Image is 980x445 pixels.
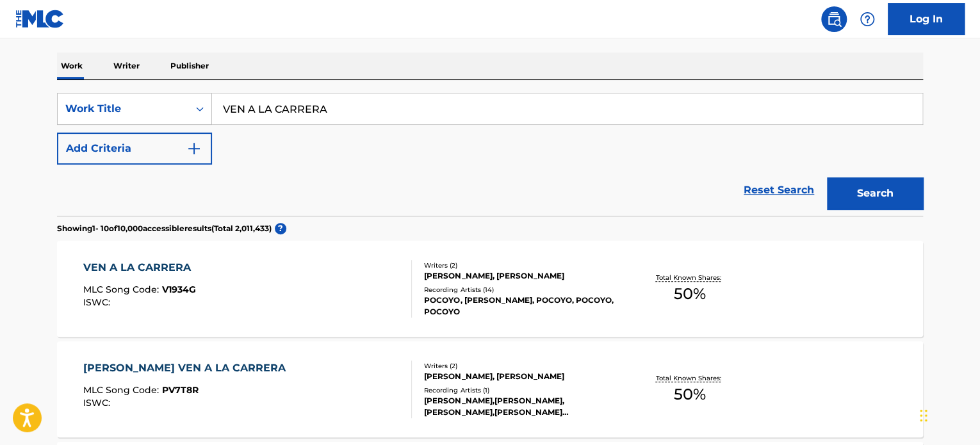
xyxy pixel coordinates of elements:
div: [PERSON_NAME],[PERSON_NAME], [PERSON_NAME],[PERSON_NAME] [PERSON_NAME] [PERSON_NAME] [PERSON_NAME... [424,395,617,418]
span: MLC Song Code : [83,284,162,295]
div: Writers ( 2 ) [424,361,617,371]
span: 50 % [674,282,706,305]
img: 9d2ae6d4665cec9f34b9.svg [186,141,202,156]
div: VEN A LA CARRERA [83,260,197,275]
div: Drag [920,396,927,435]
button: Add Criteria [57,133,212,165]
span: ? [275,223,286,234]
span: V1934G [162,284,196,295]
p: Total Known Shares: [655,373,724,383]
button: Search [827,177,923,209]
span: PV7T8R [162,384,199,396]
div: [PERSON_NAME], [PERSON_NAME] [424,270,617,282]
span: 50 % [674,383,706,406]
img: MLC Logo [15,10,65,28]
iframe: Chat Widget [916,384,980,445]
p: Work [57,53,86,79]
div: Help [854,6,880,32]
div: Recording Artists ( 14 ) [424,285,617,295]
span: ISWC : [83,397,113,409]
div: [PERSON_NAME] VEN A LA CARRERA [83,360,292,376]
div: [PERSON_NAME], [PERSON_NAME] [424,371,617,382]
div: POCOYO, [PERSON_NAME], POCOYO, POCOYO, POCOYO [424,295,617,318]
span: MLC Song Code : [83,384,162,396]
div: Recording Artists ( 1 ) [424,385,617,395]
p: Showing 1 - 10 of 10,000 accessible results (Total 2,011,433 ) [57,223,272,234]
span: ISWC : [83,296,113,308]
img: search [826,12,842,27]
form: Search Form [57,93,923,216]
a: Public Search [821,6,847,32]
p: Total Known Shares: [655,273,724,282]
p: Publisher [167,53,213,79]
a: [PERSON_NAME] VEN A LA CARRERAMLC Song Code:PV7T8RISWC:Writers (2)[PERSON_NAME], [PERSON_NAME]Rec... [57,341,923,437]
div: Writers ( 2 ) [424,261,617,270]
img: help [860,12,875,27]
a: Log In [888,3,965,35]
a: VEN A LA CARRERAMLC Song Code:V1934GISWC:Writers (2)[PERSON_NAME], [PERSON_NAME]Recording Artists... [57,241,923,337]
a: Reset Search [737,176,821,204]
div: Work Title [65,101,181,117]
p: Writer [110,53,143,79]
